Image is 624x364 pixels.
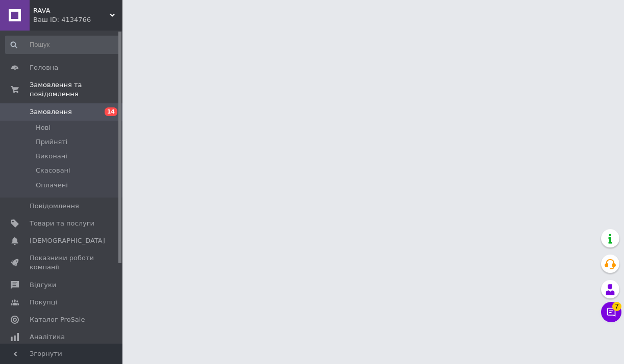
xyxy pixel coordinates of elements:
[5,36,120,54] input: Пошук
[36,152,67,161] span: Виконані
[30,298,57,307] span: Покупці
[30,80,122,99] span: Замовлення та повідомлення
[30,315,85,324] span: Каталог ProSale
[30,107,72,117] span: Замовлення
[36,181,68,190] span: Оплачені
[33,6,110,15] span: RAVA
[30,236,105,245] span: [DEMOGRAPHIC_DATA]
[30,202,79,211] span: Повідомлення
[30,281,56,290] span: Відгуки
[30,254,94,272] span: Показники роботи компанії
[36,123,51,132] span: Нові
[601,302,621,322] button: Чат з покупцем7
[612,302,621,311] span: 7
[30,219,94,228] span: Товари та послуги
[33,15,122,24] div: Ваш ID: 4134766
[105,107,117,116] span: 14
[36,166,70,175] span: Скасовані
[30,63,58,72] span: Головна
[36,137,67,147] span: Прийняті
[30,332,65,342] span: Аналітика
